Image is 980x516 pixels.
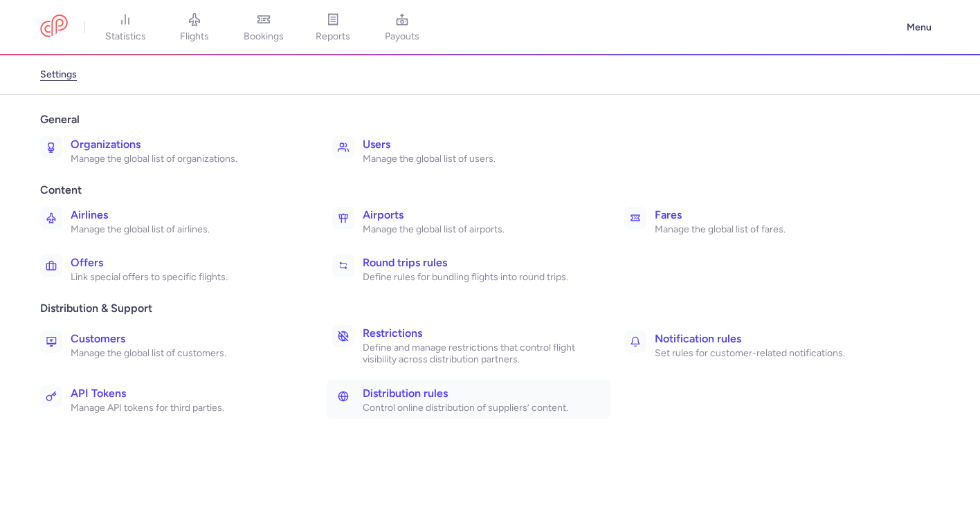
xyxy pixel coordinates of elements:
[40,15,68,40] a: CitizenPlane red outlined logo
[655,223,886,236] p: Manage the global list of fares.
[385,30,419,43] span: payouts
[40,111,940,128] span: General
[619,201,902,241] a: FaresManage the global list of fares.
[363,136,594,153] h3: Users
[35,249,318,289] a: OffersLink special offers to specific flights.
[327,249,610,289] a: Round trips rulesDefine rules for bundling flights into round trips.
[898,15,940,41] button: Menu
[619,325,902,365] a: Notification rulesSet rules for customer-related notifications.
[363,153,594,165] p: Manage the global list of users.
[655,347,886,360] p: Set rules for customer-related notifications.
[363,342,594,366] p: Define and manage restrictions that control flight visibility across distribution partners.
[71,402,302,414] p: Manage API tokens for third parties.
[71,271,302,284] p: Link special offers to specific flights.
[363,207,594,223] h3: Airports
[71,223,302,236] p: Manage the global list of airlines.
[71,385,302,402] h3: API Tokens
[91,12,160,43] a: statistics
[71,136,302,153] h3: Organizations
[327,201,610,241] a: AirportsManage the global list of airports.
[363,271,594,284] p: Define rules for bundling flights into round trips.
[327,380,610,420] a: Distribution rulesControl online distribution of suppliers’ content.
[363,402,594,414] p: Control online distribution of suppliers’ content.
[40,64,77,86] a: settings
[71,207,302,223] h3: Airlines
[655,207,886,223] h3: Fares
[229,12,298,43] a: bookings
[316,30,350,43] span: reports
[244,30,284,43] span: bookings
[160,12,229,43] a: flights
[71,347,302,360] p: Manage the global list of customers.
[71,153,302,165] p: Manage the global list of organizations.
[363,223,594,236] p: Manage the global list of airports.
[35,325,318,365] a: CustomersManage the global list of customers.
[180,30,209,43] span: flights
[327,320,610,371] a: RestrictionsDefine and manage restrictions that control flight visibility across distribution par...
[105,30,146,43] span: statistics
[655,331,886,347] h3: Notification rules
[363,255,594,271] h3: Round trips rules
[363,385,594,402] h3: Distribution rules
[35,201,318,241] a: AirlinesManage the global list of airlines.
[327,131,610,171] a: UsersManage the global list of users.
[35,131,318,171] a: OrganizationsManage the global list of organizations.
[298,12,367,43] a: reports
[71,331,302,347] h3: Customers
[71,255,302,271] h3: Offers
[363,325,594,342] h3: Restrictions
[367,12,437,43] a: payouts
[40,300,940,317] span: Distribution & Support
[40,182,940,199] span: Content
[35,380,318,420] a: API TokensManage API tokens for third parties.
